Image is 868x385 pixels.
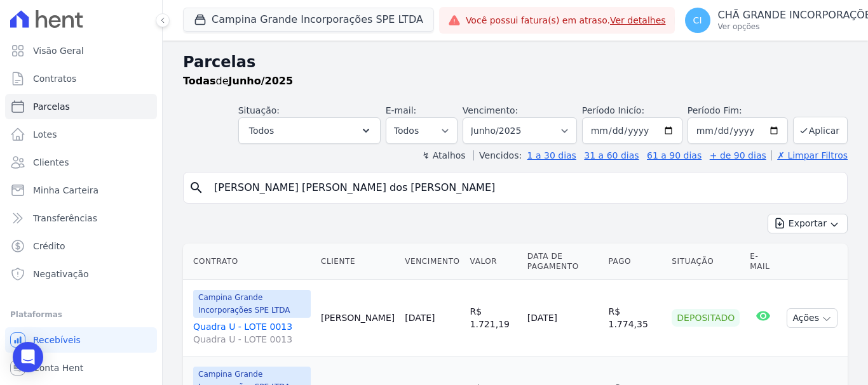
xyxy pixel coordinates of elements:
[5,150,157,175] a: Clientes
[183,74,293,89] p: de
[183,244,316,280] th: Contrato
[193,290,311,318] span: Campina Grande Incorporações SPE LTDA
[793,117,848,144] button: Aplicar
[465,280,522,356] td: R$ 1.721,19
[33,212,97,225] span: Transferências
[610,15,666,25] a: Ver detalhes
[5,355,157,381] a: Conta Hent
[465,244,522,280] th: Valor
[771,150,848,160] a: ✗ Limpar Filtros
[33,268,89,280] span: Negativação
[33,184,98,197] span: Minha Carteira
[768,214,848,233] button: Exportar
[13,342,43,372] div: Open Intercom Messenger
[647,150,702,160] a: 61 a 90 dias
[33,240,65,252] span: Crédito
[5,38,157,63] a: Visão Geral
[5,206,157,231] a: Transferências
[33,72,76,85] span: Contratos
[386,105,417,115] label: E-mail:
[183,51,848,74] h2: Parcelas
[473,150,522,160] label: Vencidos:
[5,94,157,119] a: Parcelas
[238,105,280,115] label: Situação:
[688,104,788,117] label: Período Fim:
[193,333,311,346] span: Quadra U - LOTE 0013
[527,150,576,160] a: 1 a 30 dias
[193,320,311,346] a: Quadra U - LOTE 0013Quadra U - LOTE 0013
[183,75,216,87] strong: Todas
[33,334,81,346] span: Recebíveis
[522,280,604,356] td: [DATE]
[582,105,644,115] label: Período Inicío:
[400,244,465,280] th: Vencimento
[672,309,740,327] div: Depositado
[33,128,57,141] span: Lotes
[33,156,69,169] span: Clientes
[667,244,745,280] th: Situação
[238,117,381,144] button: Todos
[316,280,400,356] td: [PERSON_NAME]
[604,280,667,356] td: R$ 1.774,35
[5,66,157,91] a: Contratos
[5,122,157,147] a: Lotes
[229,75,294,87] strong: Junho/2025
[33,362,83,374] span: Conta Hent
[466,14,666,27] span: Você possui fatura(s) em atraso.
[33,100,70,113] span: Parcelas
[745,244,782,280] th: E-mail
[207,175,842,200] input: Buscar por nome do lote ou do cliente
[584,150,639,160] a: 31 a 60 dias
[189,180,204,195] i: search
[422,150,465,160] label: ↯ Atalhos
[5,327,157,353] a: Recebíveis
[693,16,702,25] span: CI
[463,105,518,115] label: Vencimento:
[787,308,837,328] button: Ações
[710,150,766,160] a: + de 90 dias
[316,244,400,280] th: Cliente
[33,44,84,57] span: Visão Geral
[5,178,157,203] a: Minha Carteira
[604,244,667,280] th: Pago
[10,307,152,322] div: Plataformas
[5,233,157,259] a: Crédito
[183,8,434,32] button: Campina Grande Incorporações SPE LTDA
[249,123,274,138] span: Todos
[522,244,604,280] th: Data de Pagamento
[405,313,435,323] a: [DATE]
[5,261,157,287] a: Negativação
